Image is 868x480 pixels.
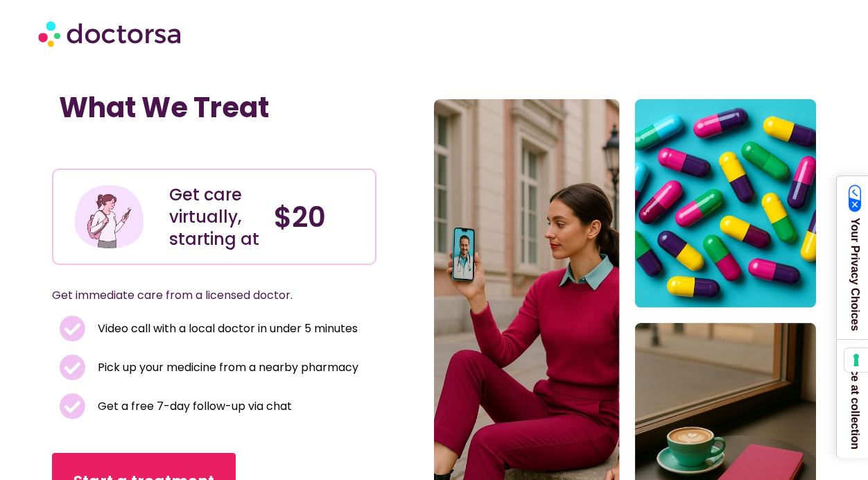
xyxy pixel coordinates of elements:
[274,200,365,234] h4: $20
[94,397,292,416] span: Get a free 7-day follow-up via chat
[59,138,267,155] iframe: Customer reviews powered by Trustpilot
[52,286,343,305] p: Get immediate care from a licensed doctor.
[73,180,146,253] img: Illustration depicting a young woman in a casual outfit, engaged with her smartphone. She has a p...
[844,348,868,372] button: Your consent preferences for tracking technologies
[94,358,358,377] span: Pick up your medicine from a nearby pharmacy
[94,319,358,338] span: Video call with a local doctor in under 5 minutes
[59,91,370,124] h1: What We Treat
[169,184,260,250] div: Get care virtually, starting at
